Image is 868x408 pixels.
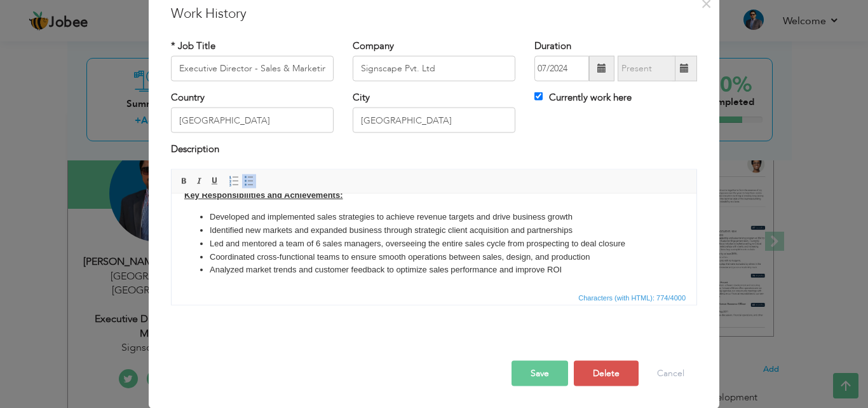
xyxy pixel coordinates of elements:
[171,143,219,156] label: Description
[576,292,689,303] div: Statistics
[38,30,487,43] li: Identified new markets and expanded business through strategic client acquisition and partnerships
[534,56,589,81] input: From
[574,360,639,386] button: Delete
[171,4,697,23] h3: Work History
[534,91,632,104] label: Currently work here
[534,92,543,101] input: Currently work here
[38,17,487,30] li: Developed and implemented sales strategies to achieve revenue targets and drive business growth
[38,69,487,83] li: Analyzed market trends and customer feedback to optimize sales performance and improve ROI
[512,360,568,386] button: Save
[576,292,688,303] span: Characters (with HTML): 774/4000
[227,174,241,188] a: Insert/Remove Numbered List
[534,39,571,52] label: Duration
[177,174,191,188] a: Bold
[38,43,487,57] li: Led and mentored a team of 6 sales managers, overseeing the entire sales cycle from prospecting t...
[171,91,205,104] label: Country
[353,39,394,52] label: Company
[171,39,215,52] label: * Job Title
[193,174,207,188] a: Italic
[38,57,487,70] li: Coordinated cross-functional teams to ensure smooth operations between sales, design, and production
[618,56,675,81] input: Present
[242,174,256,188] a: Insert/Remove Bulleted List
[172,193,696,289] iframe: Rich Text Editor, workEditor
[353,91,370,104] label: City
[644,360,697,386] button: Cancel
[208,174,222,188] a: Underline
